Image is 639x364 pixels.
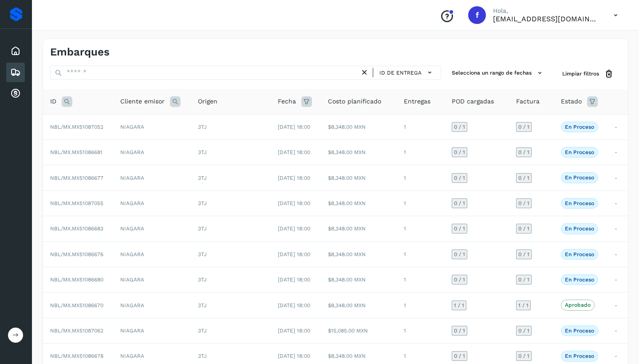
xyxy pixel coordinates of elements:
span: [DATE] 18:00 [278,302,310,309]
td: 1 [397,241,445,267]
td: 1 [397,165,445,190]
span: 0 / 1 [454,150,465,155]
td: $8,348.00 MXN [321,114,397,139]
span: NBL/MX.MX51086683 [50,226,103,232]
span: 3TJ [198,226,207,232]
div: Cuentas por cobrar [6,84,25,103]
span: 3TJ [198,302,207,309]
td: - [607,216,628,241]
span: 0 / 1 [518,353,529,359]
span: NBL/MX.MX51086681 [50,149,103,155]
span: POD cargadas [452,97,494,106]
span: 0 / 1 [454,226,465,231]
span: 3TJ [198,251,207,257]
p: En proceso [565,174,594,181]
td: - [607,318,628,343]
span: 3TJ [198,200,207,206]
td: $8,348.00 MXN [321,190,397,216]
span: 0 / 1 [454,277,465,282]
td: $8,348.00 MXN [321,241,397,267]
span: Estado [561,97,582,106]
span: 3TJ [198,124,207,130]
td: NIAGARA [113,241,191,267]
td: - [607,165,628,190]
span: [DATE] 18:00 [278,277,310,283]
button: Limpiar filtros [555,66,621,82]
td: 1 [397,267,445,293]
span: [DATE] 18:00 [278,200,310,206]
span: 0 / 1 [454,328,465,333]
div: Embarques [6,63,25,82]
td: 1 [397,114,445,139]
span: 0 / 1 [518,201,529,206]
span: NBL/MX.MX51086678 [50,353,103,359]
td: - [607,241,628,267]
span: 0 / 1 [454,201,465,206]
div: Inicio [6,41,25,61]
span: 1 / 1 [454,303,464,308]
p: En proceso [565,149,594,155]
span: 0 / 1 [518,175,529,181]
button: Selecciona un rango de fechas [448,66,548,80]
p: En proceso [565,277,594,283]
span: 3TJ [198,277,207,283]
span: 0 / 1 [454,124,465,130]
span: Fecha [278,97,296,106]
span: 0 / 1 [518,226,529,231]
p: En proceso [565,353,594,359]
button: ID de entrega [377,66,437,79]
p: factura@grupotevian.com [493,15,600,23]
span: Cliente emisor [120,97,165,106]
span: [DATE] 18:00 [278,226,310,232]
span: [DATE] 18:00 [278,353,310,359]
td: - [607,190,628,216]
td: $8,348.00 MXN [321,267,397,293]
td: 1 [397,140,445,165]
span: Factura [516,97,540,106]
span: 3TJ [198,175,207,181]
span: NBL/MX.MX51087062 [50,328,103,334]
span: [DATE] 18:00 [278,124,310,130]
span: Limpiar filtros [562,70,599,78]
span: Origen [198,97,217,106]
td: NIAGARA [113,114,191,139]
p: En proceso [565,226,594,232]
td: NIAGARA [113,140,191,165]
td: NIAGARA [113,190,191,216]
p: En proceso [565,200,594,206]
span: NBL/MX.MX51087052 [50,124,103,130]
td: - [607,267,628,293]
td: $15,085.00 MXN [321,318,397,343]
td: $8,348.00 MXN [321,165,397,190]
span: NBL/MX.MX51086680 [50,277,103,283]
p: En proceso [565,251,594,257]
p: Aprobado [565,302,591,308]
td: 1 [397,216,445,241]
td: NIAGARA [113,267,191,293]
span: ID [50,97,56,106]
td: NIAGARA [113,293,191,318]
td: $8,348.00 MXN [321,216,397,241]
td: $8,348.00 MXN [321,293,397,318]
span: 0 / 1 [454,353,465,359]
span: 0 / 1 [454,252,465,257]
span: [DATE] 18:00 [278,149,310,155]
span: 1 / 1 [518,303,529,308]
span: 0 / 1 [518,252,529,257]
td: - [607,293,628,318]
span: NBL/MX.MX51086677 [50,175,103,181]
span: 3TJ [198,328,207,334]
span: 0 / 1 [518,150,529,155]
span: [DATE] 18:00 [278,251,310,257]
span: 0 / 1 [518,328,529,333]
span: 0 / 1 [518,124,529,130]
span: 3TJ [198,353,207,359]
td: 1 [397,293,445,318]
span: 0 / 1 [518,277,529,282]
span: 3TJ [198,149,207,155]
span: Costo planificado [328,97,381,106]
td: 1 [397,190,445,216]
span: NBL/MX.MX51087055 [50,200,103,206]
span: NBL/MX.MX51086670 [50,302,103,309]
td: - [607,114,628,139]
